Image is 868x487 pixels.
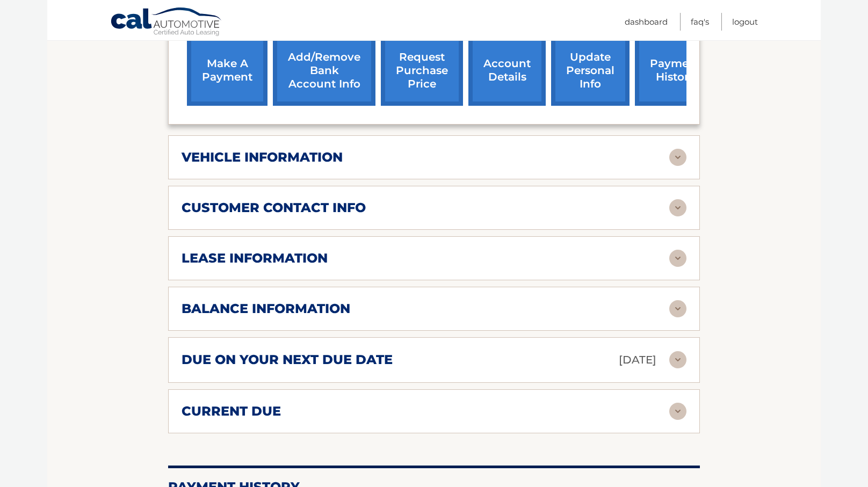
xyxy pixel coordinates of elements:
[182,301,350,317] h2: balance information
[551,35,630,106] a: update personal info
[732,13,758,31] a: Logout
[381,35,463,106] a: request purchase price
[635,35,715,106] a: payment history
[691,13,709,31] a: FAQ's
[669,351,686,368] img: accordion-rest.svg
[619,351,656,369] p: [DATE]
[187,35,267,106] a: make a payment
[669,250,686,267] img: accordion-rest.svg
[182,250,328,266] h2: lease information
[625,13,668,31] a: Dashboard
[669,199,686,216] img: accordion-rest.svg
[182,149,343,165] h2: vehicle information
[182,403,281,419] h2: current due
[669,149,686,166] img: accordion-rest.svg
[110,7,223,38] a: Cal Automotive
[468,35,546,106] a: account details
[182,352,393,368] h2: due on your next due date
[182,200,366,216] h2: customer contact info
[273,35,375,106] a: Add/Remove bank account info
[669,403,686,420] img: accordion-rest.svg
[669,300,686,317] img: accordion-rest.svg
